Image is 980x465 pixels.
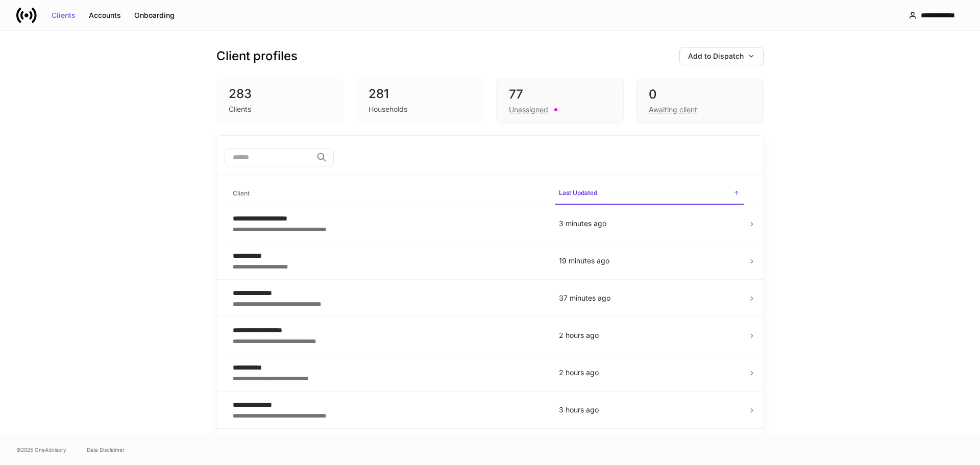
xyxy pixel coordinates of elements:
div: Households [369,104,407,114]
div: Onboarding [134,12,175,19]
button: Accounts [82,7,128,23]
div: 77 [509,86,611,103]
button: Onboarding [128,7,181,23]
span: Last Updated [555,183,744,205]
div: 283 [229,86,332,102]
button: Clients [45,7,82,23]
h6: Last Updated [559,188,597,198]
div: Unassigned [509,105,548,115]
p: 3 minutes ago [559,218,740,229]
a: Data Disclaimer [87,446,125,454]
p: 37 minutes ago [559,293,740,303]
h6: Client [233,188,250,198]
div: Clients [229,104,251,114]
div: 77Unassigned [496,78,624,124]
span: © 2025 OneAdvisory [16,446,66,454]
p: 3 hours ago [559,405,740,415]
h3: Client profiles [216,48,298,64]
p: 2 hours ago [559,368,740,378]
div: 0 [649,86,751,103]
div: Add to Dispatch [688,53,755,60]
div: 281 [369,86,472,102]
p: 2 hours ago [559,330,740,340]
div: Awaiting client [649,105,697,115]
div: Accounts [89,12,121,19]
div: 0Awaiting client [636,78,764,124]
div: Clients [52,12,76,19]
button: Add to Dispatch [679,47,764,65]
p: 19 minutes ago [559,256,740,266]
span: Client [229,183,547,204]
